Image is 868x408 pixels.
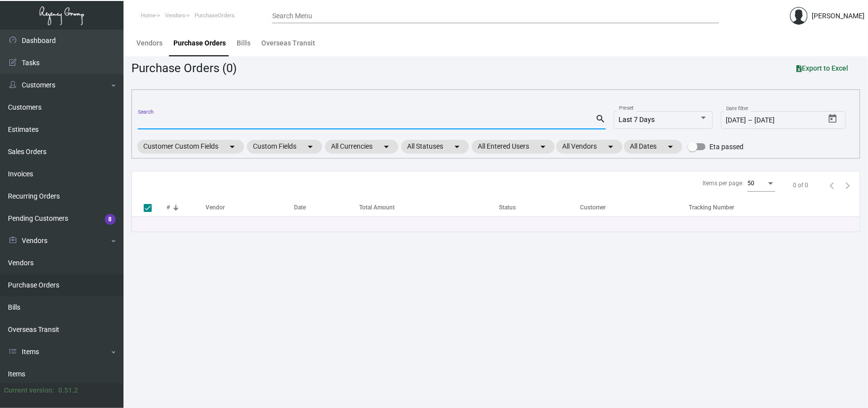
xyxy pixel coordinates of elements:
div: Status [499,203,516,212]
mat-chip: All Vendors [556,140,622,154]
div: Purchase Orders (0) [131,59,237,77]
span: 50 [747,180,754,187]
mat-icon: arrow_drop_down [451,141,463,153]
mat-icon: arrow_drop_down [605,141,617,153]
button: Next page [840,177,856,193]
span: Last 7 Days [619,116,655,123]
div: Purchase Orders [173,38,226,48]
mat-icon: arrow_drop_down [304,141,316,153]
mat-icon: arrow_drop_down [380,141,392,153]
mat-chip: All Dates [624,140,682,154]
span: PurchaseOrders [195,12,235,19]
div: Overseas Transit [261,38,315,48]
img: admin@bootstrapmaster.com [790,7,808,25]
div: 0.51.2 [58,385,78,396]
div: Tracking Number [689,203,734,212]
button: Open calendar [825,111,841,127]
div: [PERSON_NAME] [812,11,865,21]
mat-chip: All Entered Users [472,140,555,154]
mat-icon: arrow_drop_down [537,141,549,153]
div: Customer [580,203,606,212]
div: 0 of 0 [793,181,808,190]
div: Vendors [136,38,163,48]
mat-icon: arrow_drop_down [664,141,676,153]
div: Date [294,203,306,212]
div: Tracking Number [689,203,860,212]
span: Eta passed [709,141,744,153]
div: # [166,203,170,212]
div: Total Amount [359,203,395,212]
div: Vendor [206,203,294,212]
div: # [166,203,206,212]
mat-select: Items per page: [747,180,775,187]
span: – [748,117,753,124]
div: Items per page: [703,179,744,188]
button: Export to Excel [788,59,856,77]
div: Customer [580,203,689,212]
div: Status [499,203,580,212]
mat-chip: Custom Fields [247,140,322,154]
mat-icon: search [595,113,606,125]
mat-chip: All Currencies [325,140,398,154]
input: End date [755,117,802,124]
button: Previous page [824,177,840,193]
div: Bills [237,38,250,48]
div: Current version: [4,385,54,396]
mat-chip: All Statuses [401,140,469,154]
input: Start date [726,117,746,124]
span: Vendors [165,12,185,19]
div: Vendor [206,203,225,212]
div: Total Amount [359,203,499,212]
div: Date [294,203,359,212]
span: Export to Excel [796,64,848,72]
span: Home [141,12,156,19]
mat-chip: Customer Custom Fields [137,140,244,154]
mat-icon: arrow_drop_down [226,141,238,153]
